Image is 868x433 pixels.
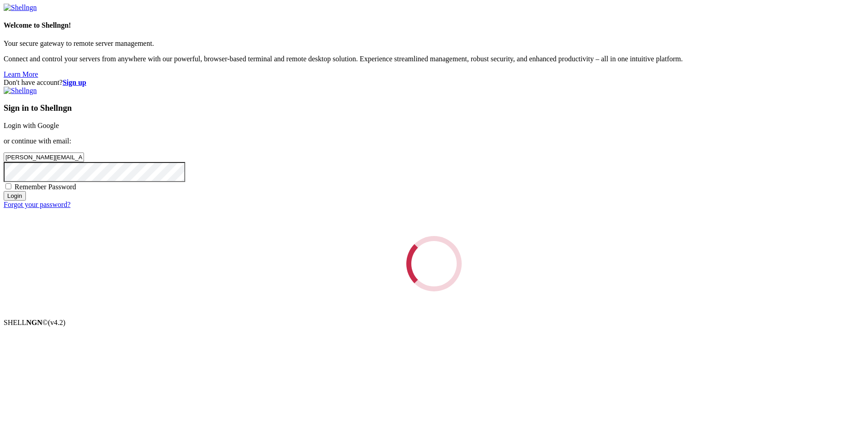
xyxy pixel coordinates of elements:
div: Don't have account? [4,79,864,87]
input: Remember Password [5,183,11,189]
img: Shellngn [4,87,37,95]
input: Email address [4,153,84,162]
span: Remember Password [15,183,76,191]
a: Sign up [63,79,86,86]
div: Loading... [399,229,468,298]
a: Learn More [4,70,38,78]
a: Login with Google [4,122,59,129]
span: SHELL © [4,319,65,326]
h4: Welcome to Shellngn! [4,21,864,30]
input: Login [4,191,26,201]
a: Forgot your password? [4,201,70,208]
p: or continue with email: [4,137,864,145]
b: NGN [26,319,43,326]
h3: Sign in to Shellngn [4,103,864,113]
img: Shellngn [4,4,37,12]
span: 4.2.0 [48,319,66,326]
p: Your secure gateway to remote server management. [4,39,864,48]
p: Connect and control your servers from anywhere with our powerful, browser-based terminal and remo... [4,55,864,63]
